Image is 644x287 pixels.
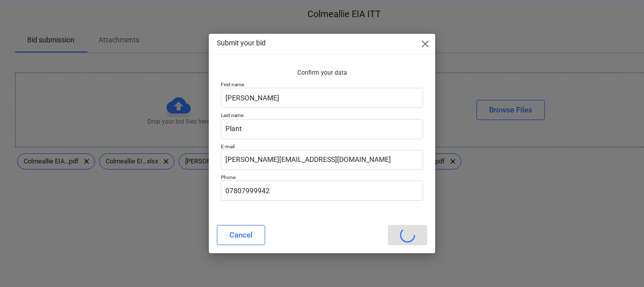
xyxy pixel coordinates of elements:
p: E-mail [221,143,423,150]
p: Submit your bid [217,38,266,48]
p: Last name [221,112,423,119]
p: First name [221,81,423,88]
span: close [419,38,431,50]
div: Cancel [229,228,253,242]
p: Confirm your data [221,69,423,77]
p: Phone [221,174,423,181]
button: Cancel [217,225,265,245]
